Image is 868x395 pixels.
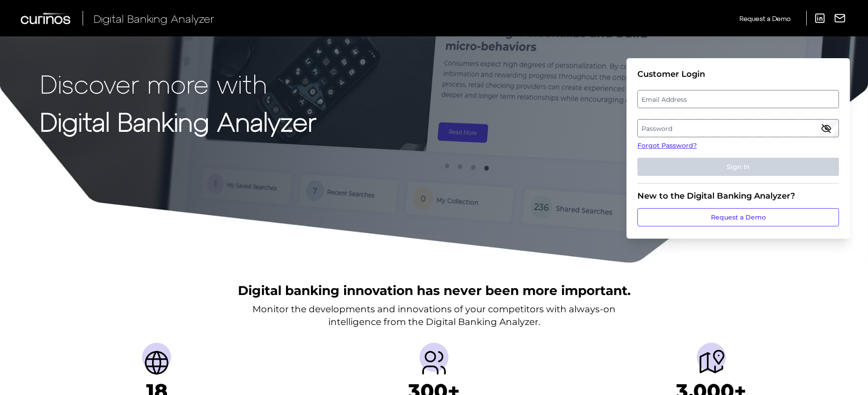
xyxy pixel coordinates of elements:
img: Countries [142,348,171,377]
div: New to the Digital Banking Analyzer? [637,191,839,201]
img: Providers [419,348,449,377]
div: Customer Login [637,69,839,79]
label: Password [638,120,838,136]
label: Email Address [638,91,838,107]
span: Request a Demo [740,15,790,22]
p: Monitor the developments and innovations of your competitors with always-on intelligence from the... [252,303,616,328]
a: Forgot Password? [637,141,839,150]
button: Sign In [637,158,839,176]
h2: Digital banking innovation has never been more important. [238,282,631,299]
strong: Digital Banking Analyzer [40,106,316,136]
a: Request a Demo [740,11,790,26]
img: Curinos [21,13,72,24]
span: Digital Banking Analyzer [94,12,214,25]
img: Journeys [697,348,726,377]
a: Request a Demo [637,208,839,226]
p: Discover more with [40,69,316,98]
